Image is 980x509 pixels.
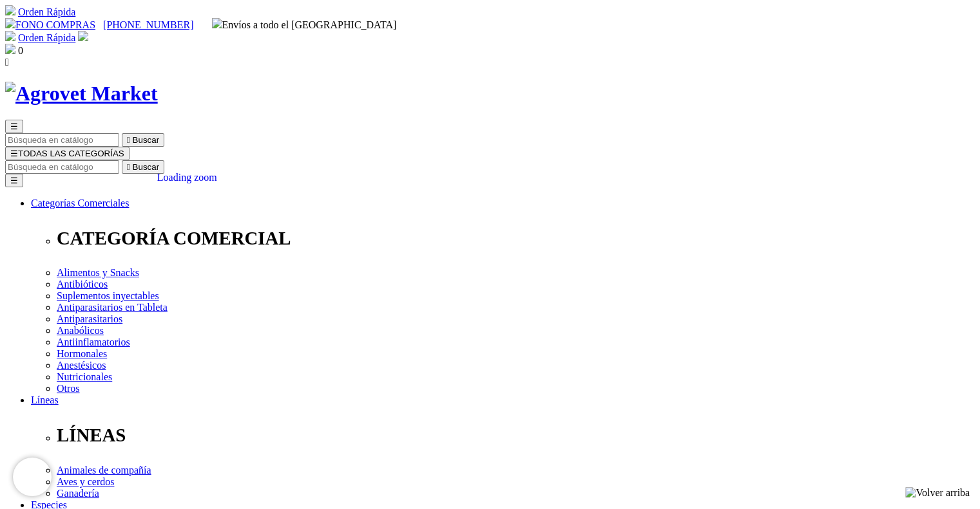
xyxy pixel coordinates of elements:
[212,19,397,30] span: Envíos a todo el [GEOGRAPHIC_DATA]
[18,6,75,17] a: Orden Rápida
[57,488,99,499] a: Ganadería
[57,267,139,278] a: Alimentos y Snacks
[103,19,193,30] a: [PHONE_NUMBER]
[57,371,112,382] a: Nutricionales
[18,32,75,43] a: Orden Rápida
[157,172,217,183] div: Loading zoom
[127,162,130,172] i: 
[5,160,119,174] input: Buscar
[5,133,119,147] input: Buscar
[212,18,222,28] img: delivery-truck.svg
[905,487,970,499] img: Volver arriba
[122,133,164,147] button:  Buscar
[57,360,106,371] a: Anestésicos
[5,147,130,160] button: ☰TODAS LAS CATEGORÍAS
[57,383,80,394] a: Otros
[5,44,15,54] img: shopping-bag.svg
[10,149,18,158] span: ☰
[31,198,129,208] a: Categorías Comerciales
[31,394,59,405] a: Líneas
[133,162,159,172] span: Buscar
[5,31,15,41] img: shopping-cart.svg
[127,135,130,145] i: 
[57,476,114,487] a: Aves y cerdos
[5,120,23,133] button: ☰
[57,337,130,347] a: Antiinflamatorios
[57,302,168,313] a: Antiparasitarios en Tableta
[5,57,9,68] i: 
[133,135,159,145] span: Buscar
[5,5,15,15] img: shopping-cart.svg
[57,313,122,324] a: Antiparasitarios
[5,19,95,30] a: FONO COMPRAS
[57,425,975,446] p: LÍNEAS
[57,465,151,476] a: Animales de compañía
[18,45,23,56] span: 0
[57,228,975,249] p: CATEGORÍA COMERCIAL
[78,32,88,43] a: Acceda a su cuenta de cliente
[57,279,108,290] a: Antibióticos
[122,160,164,174] button:  Buscar
[5,174,23,187] button: ☰
[10,122,18,131] span: ☰
[57,325,104,336] a: Anabólicos
[57,348,107,359] a: Hormonales
[5,18,15,28] img: phone.svg
[5,82,158,106] img: Agrovet Market
[57,290,159,301] a: Suplementos inyectables
[13,458,52,496] iframe: Brevo live chat
[78,31,88,41] img: user.svg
